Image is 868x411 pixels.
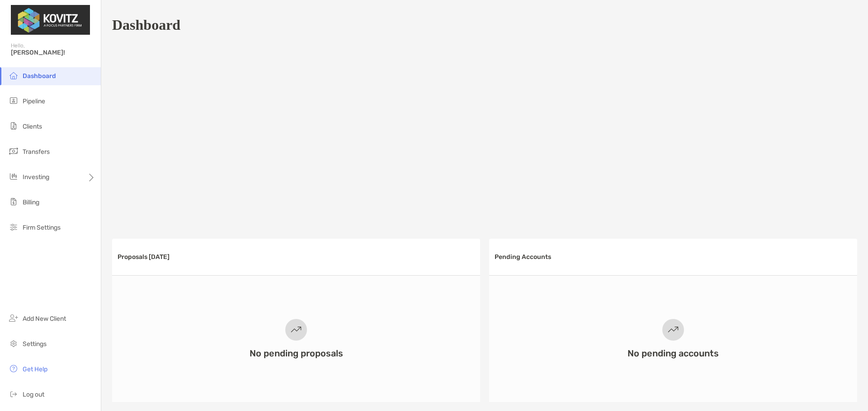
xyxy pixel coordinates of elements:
[118,253,170,261] h3: Proposals [DATE]
[8,363,19,374] img: get-help icon
[11,4,90,36] img: Zoe Logo
[495,253,551,261] h3: Pending Accounts
[23,365,47,373] span: Get Help
[23,315,66,323] span: Add New Client
[23,97,45,105] span: Pipeline
[8,120,19,131] img: clients icon
[8,146,19,157] img: transfers icon
[112,17,180,33] h1: Dashboard
[23,72,56,80] span: Dashboard
[8,70,19,81] img: dashboard icon
[23,391,44,398] span: Log out
[8,196,19,207] img: billing icon
[23,199,39,206] span: Billing
[23,224,61,231] span: Firm Settings
[23,148,50,156] span: Transfers
[23,340,47,348] span: Settings
[250,348,343,359] h3: No pending proposals
[8,338,19,349] img: settings icon
[8,95,19,106] img: pipeline icon
[11,49,95,56] span: [PERSON_NAME]!
[8,388,19,399] img: logout icon
[8,222,19,232] img: firm-settings icon
[627,348,719,359] h3: No pending accounts
[8,171,19,182] img: investing icon
[23,123,42,130] span: Clients
[23,173,49,181] span: Investing
[8,313,19,323] img: add_new_client icon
